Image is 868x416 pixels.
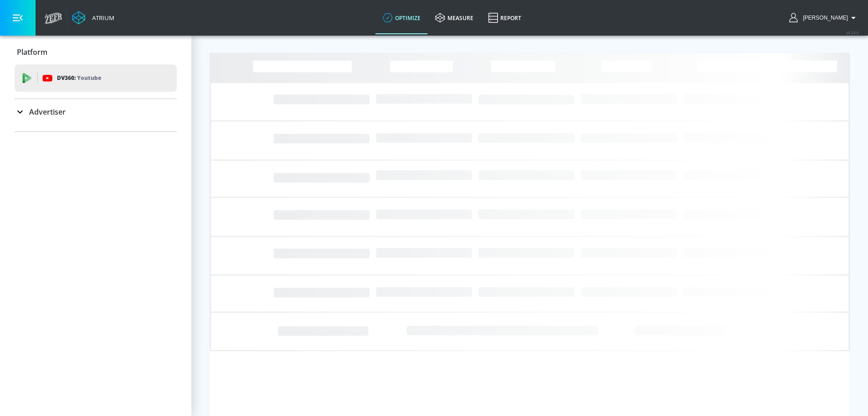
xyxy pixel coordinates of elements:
span: v 4.28.0 [846,30,859,35]
p: DV360: [57,73,101,83]
p: Youtube [77,73,101,83]
div: DV360: Youtube [15,64,177,92]
a: measure [428,1,481,34]
div: Atrium [88,14,114,22]
a: Report [481,1,529,34]
p: Advertiser [29,107,66,117]
button: [PERSON_NAME] [789,12,859,23]
div: Platform [15,39,177,65]
span: login as: christopher.parsons@essencemediacom.com [799,15,848,21]
div: Advertiser [15,99,177,125]
a: optimize [375,1,428,34]
p: Platform [17,47,47,57]
a: Atrium [72,11,114,25]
